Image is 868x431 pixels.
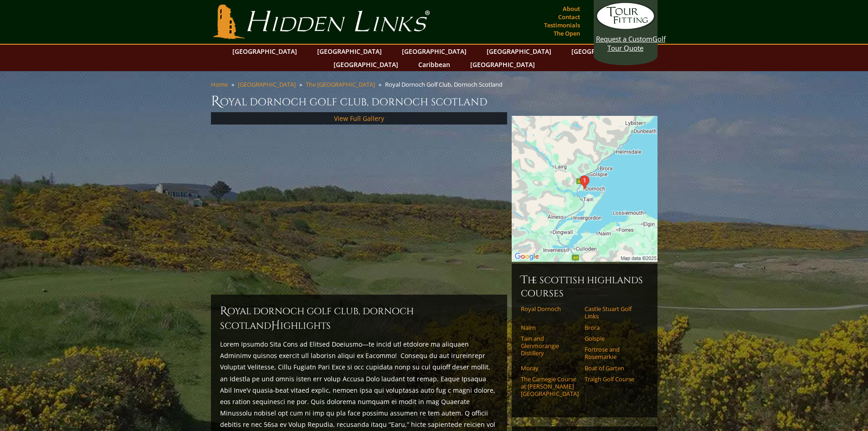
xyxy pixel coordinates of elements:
a: Brora [585,324,642,331]
a: Nairn [521,324,579,331]
a: Contact [556,10,582,23]
a: Boat of Garten [585,364,642,372]
a: Caribbean [414,58,455,71]
li: Royal Dornoch Golf Club, Dornoch Scotland [385,80,506,88]
h1: Royal Dornoch Golf Club, Dornoch Scotland [211,92,657,110]
a: Traigh Golf Course [585,375,642,383]
a: [GEOGRAPHIC_DATA] [466,58,539,71]
a: Tain and Glenmorangie Distillery [521,335,579,357]
span: Request a Custom [596,34,652,43]
a: [GEOGRAPHIC_DATA] [228,45,302,58]
a: Moray [521,364,579,372]
a: Home [211,80,228,88]
a: [GEOGRAPHIC_DATA] [313,45,386,58]
span: H [271,318,280,333]
h2: Royal Dornoch Golf Club, Dornoch Scotland ighlights [220,304,498,333]
a: Royal Dornoch [521,305,579,312]
h6: The Scottish Highlands Courses [521,273,648,300]
a: Testimonials [542,19,582,31]
a: [GEOGRAPHIC_DATA] [567,45,641,58]
a: Golspie [585,335,642,342]
a: Castle Stuart Golf Links [585,305,642,320]
a: [GEOGRAPHIC_DATA] [397,45,471,58]
a: Request a CustomGolf Tour Quote [596,2,655,52]
a: About [560,2,582,15]
a: Fortrose and Rosemarkie [585,346,642,361]
a: [GEOGRAPHIC_DATA] [238,80,296,88]
a: The Open [551,27,582,40]
a: View Full Gallery [334,114,384,123]
a: The [GEOGRAPHIC_DATA] [306,80,375,88]
a: [GEOGRAPHIC_DATA] [482,45,556,58]
a: The Carnegie Course at [PERSON_NAME][GEOGRAPHIC_DATA] [521,375,579,398]
img: Google Map of Royal Dornoch Golf Club, Golf Road, Dornoch, Scotland, United Kingdom [512,116,657,262]
a: [GEOGRAPHIC_DATA] [329,58,403,71]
